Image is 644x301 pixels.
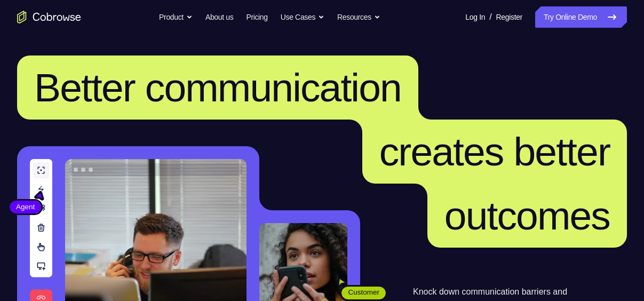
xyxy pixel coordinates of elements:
[205,6,233,28] a: About us
[159,6,193,28] button: Product
[444,193,610,238] span: outcomes
[281,6,324,28] button: Use Cases
[489,11,491,23] span: /
[17,11,81,23] a: Go to the home page
[246,6,267,28] a: Pricing
[496,6,522,28] a: Register
[337,6,380,28] button: Resources
[379,129,610,174] span: creates better
[34,65,401,110] span: Better communication
[535,6,627,28] a: Try Online Demo
[465,6,485,28] a: Log In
